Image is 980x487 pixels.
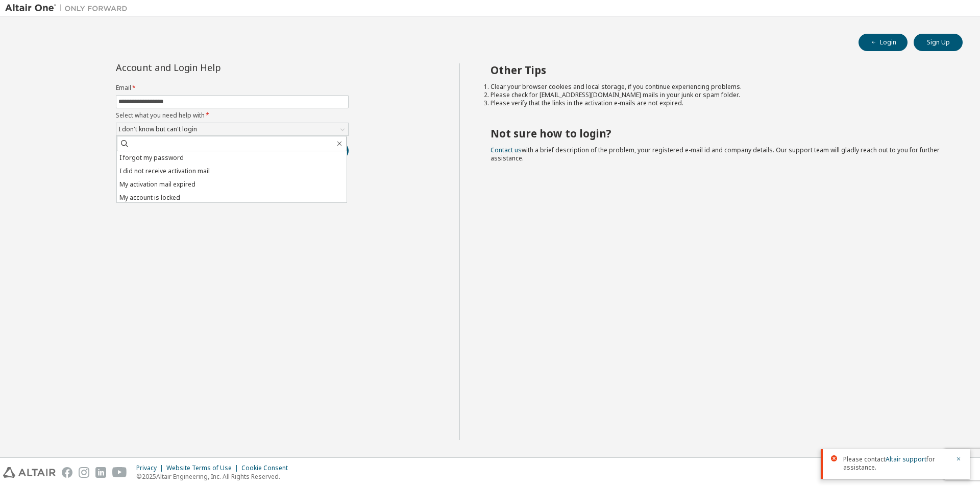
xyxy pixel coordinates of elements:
img: instagram.svg [79,467,89,478]
span: Please contact for assistance. [843,455,949,472]
img: linkedin.svg [95,467,106,478]
span: with a brief description of the problem, your registered e-mail id and company details. Our suppo... [491,146,940,163]
a: Contact us [491,146,522,154]
div: Cookie Consent [241,464,294,472]
li: Please check for [EMAIL_ADDRESS][DOMAIN_NAME] mails in your junk or spam folder. [491,91,945,99]
h2: Other Tips [491,63,945,77]
div: I don't know but can't login [116,123,348,135]
img: youtube.svg [112,467,127,478]
div: Account and Login Help [116,63,302,72]
button: Sign Up [914,34,963,51]
li: Clear your browser cookies and local storage, if you continue experiencing problems. [491,83,945,91]
a: Altair support [886,455,926,463]
div: Privacy [136,464,166,472]
div: Website Terms of Use [166,464,241,472]
label: Select what you need help with [116,111,349,120]
label: Email [116,84,349,92]
div: I don't know but can't login [117,124,199,135]
img: Altair One [5,3,133,13]
img: facebook.svg [62,467,72,478]
p: © 2025 Altair Engineering, Inc. All Rights Reserved. [136,472,294,481]
li: Please verify that the links in the activation e-mails are not expired. [491,99,945,107]
button: Login [859,34,908,51]
img: altair_logo.svg [3,467,56,478]
h2: Not sure how to login? [491,127,945,140]
li: I forgot my password [117,151,347,165]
